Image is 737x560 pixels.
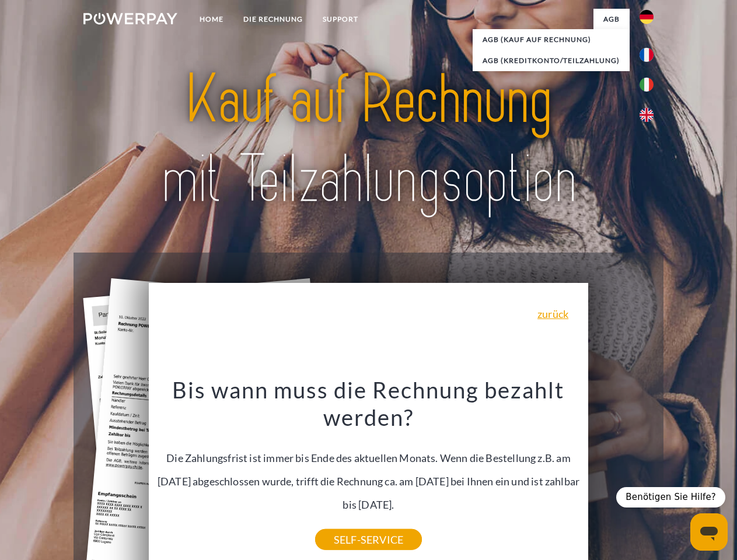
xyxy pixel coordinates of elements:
[473,50,630,71] a: AGB (Kreditkonto/Teilzahlung)
[640,108,654,122] img: en
[156,376,582,432] h3: Bis wann muss die Rechnung bezahlt werden?
[690,513,728,551] iframe: Schaltfläche zum Öffnen des Messaging-Fensters; Konversation läuft
[83,13,177,24] img: logo-powerpay-white.svg
[640,48,654,62] img: fr
[473,29,630,50] a: AGB (Kauf auf Rechnung)
[190,9,233,30] a: Home
[313,9,368,30] a: SUPPORT
[640,78,654,92] img: it
[156,376,582,540] div: Die Zahlungsfrist ist immer bis Ende des aktuellen Monats. Wenn die Bestellung z.B. am [DATE] abg...
[233,9,313,30] a: DIE RECHNUNG
[616,487,725,508] div: Benötigen Sie Hilfe?
[111,56,626,223] img: title-powerpay_de.svg
[537,309,568,319] a: zurück
[593,9,630,30] a: agb
[315,529,422,550] a: SELF-SERVICE
[640,10,654,24] img: de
